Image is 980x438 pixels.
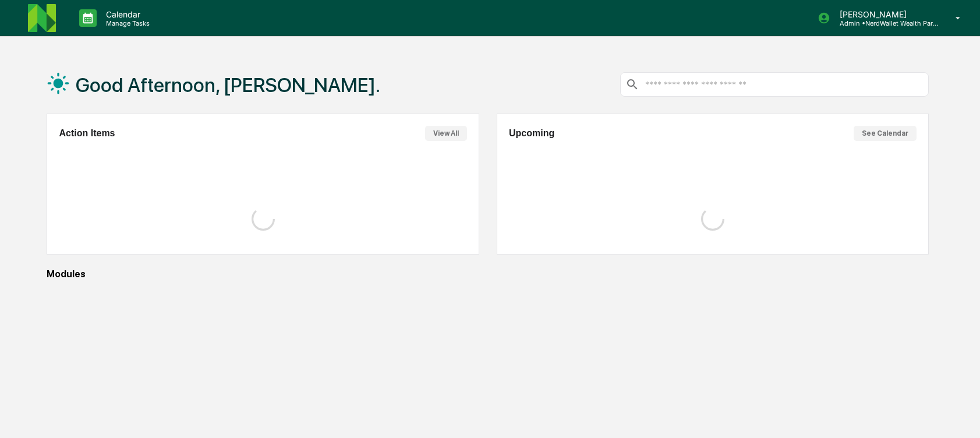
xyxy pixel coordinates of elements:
[509,128,554,139] h2: Upcoming
[854,126,917,141] button: See Calendar
[59,128,115,139] h2: Action Items
[47,269,929,280] div: Modules
[97,19,155,27] p: Manage Tasks
[830,9,939,19] p: [PERSON_NAME]
[425,126,467,141] button: View All
[97,9,155,19] p: Calendar
[76,73,380,97] h1: Good Afternoon, [PERSON_NAME].
[830,19,939,27] p: Admin • NerdWallet Wealth Partners
[28,4,56,32] img: logo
